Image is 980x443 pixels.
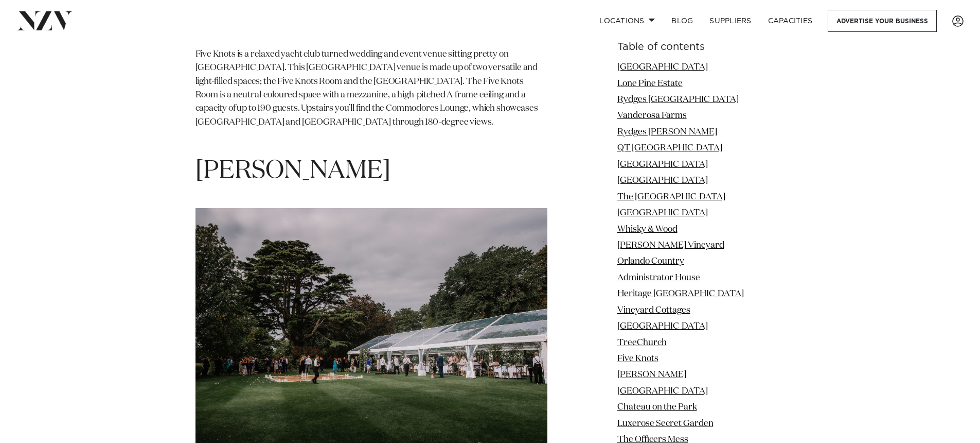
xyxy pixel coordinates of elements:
a: Administrator House [617,274,700,282]
h6: Table of contents [617,42,785,53]
a: [GEOGRAPHIC_DATA] [617,209,708,217]
a: SUPPLIERS [701,10,759,32]
a: BLOG [663,10,701,32]
a: Five Knots [617,354,658,363]
a: Orlando Country [617,257,684,266]
a: Heritage [GEOGRAPHIC_DATA] [617,289,744,298]
a: Luxerose Secret Garden [617,419,714,428]
a: Chateau on the Park [617,403,697,412]
a: Vineyard Cottages [617,306,690,315]
a: Rydges [PERSON_NAME] [617,128,717,137]
a: The [GEOGRAPHIC_DATA] [617,193,725,201]
a: [GEOGRAPHIC_DATA] [617,322,708,331]
a: [PERSON_NAME] [617,370,686,379]
span: [PERSON_NAME] [195,159,390,183]
a: QT [GEOGRAPHIC_DATA] [617,144,722,152]
a: Lone Pine Estate [617,79,683,88]
a: Capacities [760,10,821,32]
a: Vanderosa Farms [617,111,687,120]
a: [GEOGRAPHIC_DATA] [617,63,708,72]
a: [GEOGRAPHIC_DATA] [617,387,708,396]
p: Five Knots is a relaxed yacht club turned wedding and event venue sitting pretty on [GEOGRAPHIC_D... [195,48,547,143]
a: [GEOGRAPHIC_DATA] [617,176,708,185]
img: nzv-logo.png [16,11,73,30]
a: Rydges [GEOGRAPHIC_DATA] [617,95,739,104]
a: TreeChurch [617,338,667,347]
a: Advertise your business [828,10,937,32]
a: [GEOGRAPHIC_DATA] [617,160,708,169]
a: Locations [591,10,663,32]
a: [PERSON_NAME] Vineyard [617,241,724,250]
a: Whisky & Wood [617,225,678,233]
